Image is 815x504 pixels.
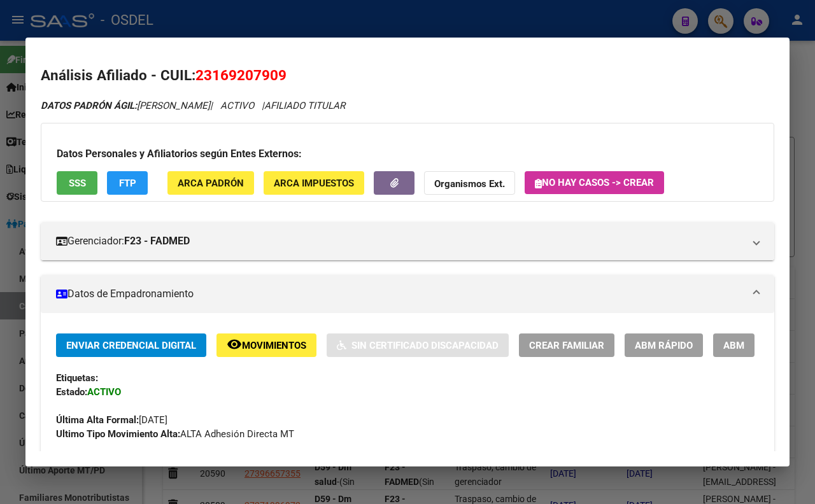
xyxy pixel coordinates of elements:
[56,333,206,357] button: Enviar Credencial Digital
[772,461,802,491] iframe: Intercom live chat
[56,428,294,440] span: ALTA Adhesión Directa MT
[56,414,167,426] span: [DATE]
[57,146,758,162] h3: Datos Personales y Afiliatorios según Entes Externos:
[56,234,744,249] mat-panel-title: Gerenciador:
[56,372,98,384] strong: Etiquetas:
[723,340,744,351] span: ABM
[41,100,210,111] span: [PERSON_NAME]
[56,386,87,398] strong: Estado:
[242,340,306,351] span: Movimientos
[713,333,755,357] button: ABM
[66,340,196,351] span: Enviar Credencial Digital
[56,286,744,302] mat-panel-title: Datos de Empadronamiento
[216,333,316,357] button: Movimientos
[167,171,254,195] button: ARCA Padrón
[195,67,287,83] span: 23169207909
[635,340,693,351] span: ABM Rápido
[124,234,190,249] strong: F23 - FADMED
[227,337,242,352] mat-icon: remove_red_eye
[56,414,139,426] strong: Última Alta Formal:
[327,333,509,357] button: Sin Certificado Discapacidad
[274,178,354,189] span: ARCA Impuestos
[41,222,774,260] mat-expansion-panel-header: Gerenciador:F23 - FADMED
[434,178,505,190] strong: Organismos Ext.
[57,171,97,195] button: SSS
[264,171,364,195] button: ARCA Impuestos
[519,333,614,357] button: Crear Familiar
[535,177,654,188] span: No hay casos -> Crear
[87,386,121,398] strong: ACTIVO
[178,178,244,189] span: ARCA Padrón
[41,100,345,111] i: | ACTIVO |
[107,171,148,195] button: FTP
[41,65,774,87] h2: Análisis Afiliado - CUIL:
[41,100,137,111] strong: DATOS PADRÓN ÁGIL:
[424,171,515,195] button: Organismos Ext.
[625,333,703,357] button: ABM Rápido
[56,428,180,440] strong: Ultimo Tipo Movimiento Alta:
[529,340,604,351] span: Crear Familiar
[119,178,136,189] span: FTP
[525,171,664,194] button: No hay casos -> Crear
[351,340,499,351] span: Sin Certificado Discapacidad
[69,178,86,189] span: SSS
[41,275,774,313] mat-expansion-panel-header: Datos de Empadronamiento
[56,451,374,465] span: ALTA ONLINE AUTOMATICA MT/PD el [DATE] 16:10:46
[264,100,345,111] span: AFILIADO TITULAR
